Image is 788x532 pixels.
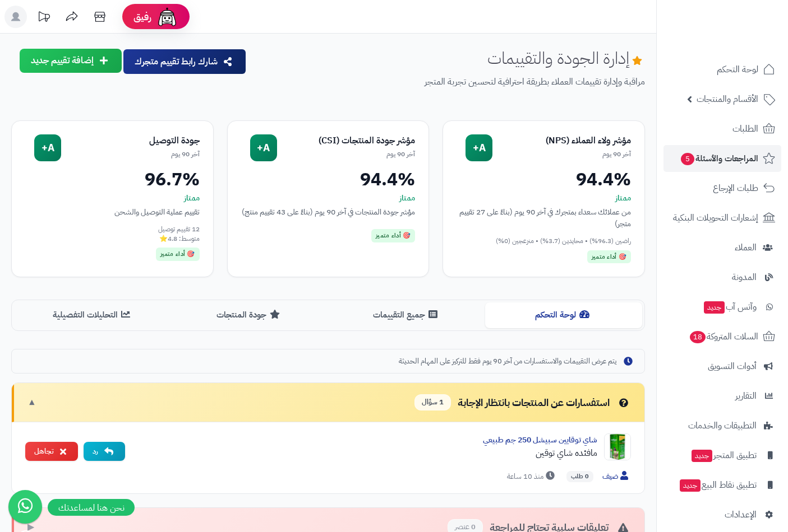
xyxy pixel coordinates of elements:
span: ▼ [27,396,36,409]
div: A+ [466,134,492,161]
span: يتم عرض التقييمات والاستفسارات من آخر 90 يوم فقط للتركيز على المهام الحديثة [399,356,616,367]
div: ممتاز [457,193,631,204]
span: الأقسام والمنتجات [697,91,758,107]
span: المدونة [732,269,757,285]
span: المراجعات والأسئلة [680,151,758,166]
div: مؤشر جودة المنتجات في آخر 90 يوم (بناءً على 43 تقييم منتج) [241,206,416,218]
span: ضيف [602,471,631,483]
a: لوحة التحكم [663,56,781,83]
button: جودة المنتجات [171,302,328,328]
div: جودة التوصيل [61,134,200,147]
div: آخر 90 يوم [61,150,200,159]
button: لوحة التحكم [485,302,642,328]
button: إضافة تقييم جديد [20,49,122,73]
a: إشعارات التحويلات البنكية [663,204,781,231]
p: مراقبة وإدارة تقييمات العملاء بطريقة احترافية لتحسين تجربة المتجر [256,76,645,88]
a: تحديثات المنصة [30,6,58,31]
button: شارك رابط تقييم متجرك [123,49,246,74]
div: مؤشر ولاء العملاء (NPS) [492,134,631,147]
img: ai-face.png [156,6,178,28]
a: التطبيقات والخدمات [663,412,781,439]
div: ممتاز [241,193,416,204]
div: مافئده شاي توقين [134,446,597,460]
div: 12 تقييم توصيل متوسط: 4.8⭐ [25,225,200,244]
span: 18 [690,331,706,343]
span: 5 [681,153,694,165]
span: طلبات الإرجاع [713,180,758,196]
span: 1 سؤال [414,394,451,410]
span: جديد [704,301,725,314]
h1: إدارة الجودة والتقييمات [487,49,645,67]
a: تطبيق المتجرجديد [663,442,781,469]
a: العملاء [663,234,781,261]
a: تطبيق نقاط البيعجديد [663,472,781,498]
span: السلات المتروكة [689,329,758,344]
a: أدوات التسويق [663,353,781,380]
div: 94.4% [241,170,416,188]
a: السلات المتروكة18 [663,323,781,350]
div: 🎯 أداء متميز [371,229,415,242]
span: العملاء [735,240,757,255]
div: من عملائك سعداء بمتجرك في آخر 90 يوم (بناءً على 27 تقييم متجر) [457,206,631,230]
span: رفيق [133,10,151,24]
span: الطلبات [732,121,758,137]
a: وآتس آبجديد [663,293,781,320]
span: التقارير [735,388,757,404]
a: شاي توقايين سبيشل 250 جم طبيعي [483,434,597,446]
a: المراجعات والأسئلة5 [663,145,781,172]
div: آخر 90 يوم [277,150,416,159]
div: 96.7% [25,170,200,188]
span: جديد [680,479,701,492]
span: تطبيق نقاط البيع [679,477,757,493]
span: تطبيق المتجر [690,447,757,463]
div: 🎯 أداء متميز [587,250,631,264]
span: جديد [692,450,712,462]
a: الطلبات [663,115,781,142]
span: الإعدادات [725,507,757,522]
img: Product [604,433,631,460]
span: لوحة التحكم [717,62,758,77]
button: جميع التقييمات [328,302,485,328]
div: 🎯 أداء متميز [156,248,200,261]
span: التطبيقات والخدمات [688,418,757,433]
span: وآتس آب [703,299,757,315]
div: تقييم عملية التوصيل والشحن [25,206,200,218]
a: التقارير [663,382,781,409]
button: تجاهل [25,442,78,461]
div: A+ [34,134,61,161]
span: أدوات التسويق [708,358,757,374]
div: A+ [250,134,277,161]
button: رد [84,442,125,461]
div: 94.4% [457,170,631,188]
div: ممتاز [25,193,200,204]
span: منذ 10 ساعة [507,471,557,482]
div: استفسارات عن المنتجات بانتظار الإجابة [414,394,631,410]
span: إشعارات التحويلات البنكية [673,210,758,226]
div: آخر 90 يوم [492,150,631,159]
a: الإعدادات [663,501,781,528]
div: مؤشر جودة المنتجات (CSI) [277,134,416,147]
button: التحليلات التفصيلية [14,302,171,328]
span: 0 طلب [566,471,593,482]
a: المدونة [663,264,781,291]
a: طلبات الإرجاع [663,175,781,202]
div: راضين (96.3%) • محايدين (3.7%) • منزعجين (0%) [457,236,631,246]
